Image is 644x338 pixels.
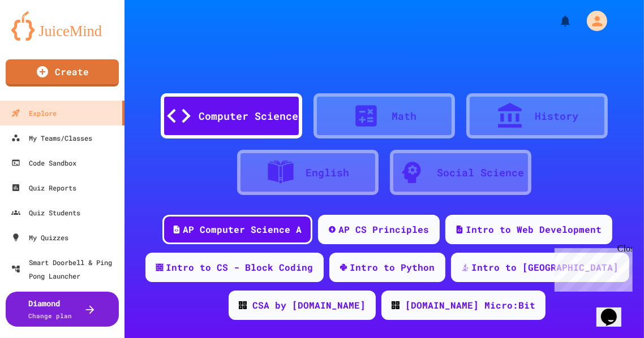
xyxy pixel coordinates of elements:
[11,11,113,41] img: logo-orange.svg
[392,109,417,124] div: Math
[392,301,400,309] img: CODE_logo_RGB.png
[239,301,247,309] img: CODE_logo_RGB.png
[11,206,80,219] div: Quiz Students
[306,165,350,180] div: English
[183,223,302,236] div: AP Computer Science A
[472,261,619,274] div: Intro to [GEOGRAPHIC_DATA]
[437,165,524,180] div: Social Science
[166,261,314,274] div: Intro to CS - Block Coding
[199,109,298,124] div: Computer Science
[535,109,579,124] div: History
[11,255,120,283] div: Smart Doorbell & Ping Pong Launcher
[596,293,633,327] iframe: chat widget
[550,244,633,292] iframe: chat widget
[11,181,76,194] div: Quiz Reports
[6,292,119,327] button: DiamondChange plan
[11,131,92,145] div: My Teams/Classes
[11,231,68,244] div: My Quizzes
[405,298,535,312] div: [DOMAIN_NAME] Micro:Bit
[5,5,78,72] div: Chat with us now!Close
[29,311,72,320] span: Change plan
[538,11,575,31] div: My Notifications
[339,223,430,236] div: AP CS Principles
[466,223,602,236] div: Intro to Web Development
[29,297,72,321] div: Diamond
[350,261,435,274] div: Intro to Python
[252,298,366,312] div: CSA by [DOMAIN_NAME]
[11,106,57,120] div: Explore
[575,8,610,34] div: My Account
[11,156,76,170] div: Code Sandbox
[6,59,119,86] a: Create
